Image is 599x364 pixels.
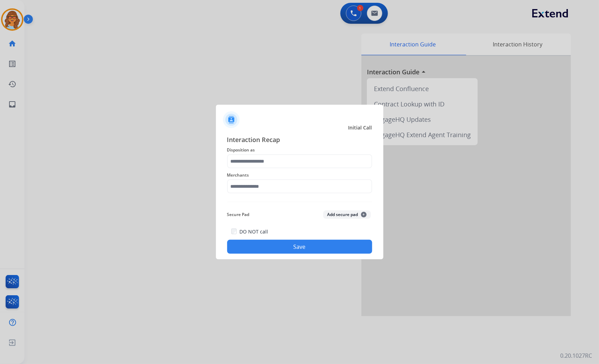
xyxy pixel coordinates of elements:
[323,210,371,219] button: Add secure pad+
[361,212,367,217] span: +
[227,210,250,219] span: Secure Pad
[223,111,240,128] img: contactIcon
[227,240,372,254] button: Save
[227,171,372,179] span: Merchants
[227,146,372,154] span: Disposition as
[239,228,268,235] label: DO NOT call
[348,124,372,131] span: Initial Call
[227,135,372,146] span: Interaction Recap
[560,351,592,360] p: 0.20.1027RC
